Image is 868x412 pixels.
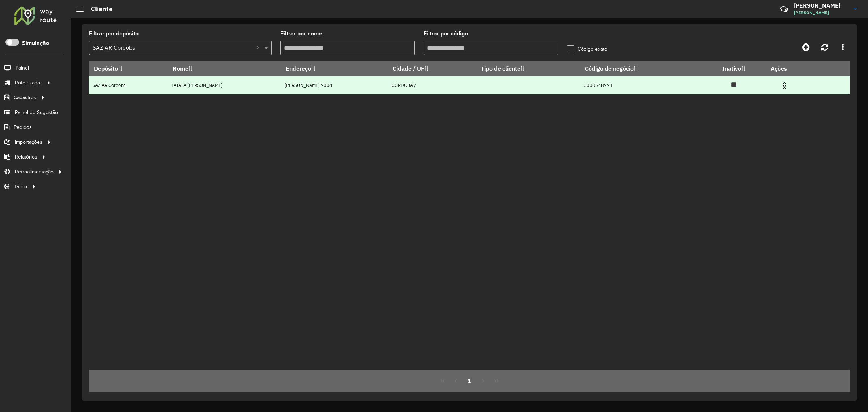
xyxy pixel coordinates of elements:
a: Contato Rápido [776,1,792,17]
th: Depósito [89,61,167,76]
span: Relatórios [15,153,37,161]
span: Tático [14,183,27,190]
th: Inativo [702,61,766,76]
span: Roteirizador [15,79,42,87]
label: Filtrar por depósito [89,29,139,38]
th: Código de negócio [580,61,702,76]
td: CORDOBA / [388,76,476,94]
span: Painel [16,64,29,72]
th: Tipo de cliente [476,61,580,76]
label: Simulação [22,39,49,47]
span: Pedidos [14,123,32,131]
label: Filtrar por nome [280,29,322,38]
label: Filtrar por código [424,29,468,38]
span: Clear all [256,43,263,52]
th: Cidade / UF [388,61,476,76]
span: Importações [15,138,42,146]
h3: [PERSON_NAME] [794,2,848,9]
button: 1 [463,374,476,388]
span: Painel de Sugestão [15,109,58,116]
th: Endereço [281,61,388,76]
h2: Cliente [84,5,112,13]
span: [PERSON_NAME] [794,9,848,16]
th: Nome [167,61,281,76]
span: Retroalimentação [15,168,54,176]
th: Ações [766,61,809,76]
td: [PERSON_NAME] 7004 [281,76,388,94]
td: 0000548771 [580,76,702,94]
td: SAZ AR Cordoba [89,76,167,94]
td: FATALA [PERSON_NAME] [167,76,281,94]
label: Código exato [567,45,607,53]
span: Cadastros [14,94,36,101]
